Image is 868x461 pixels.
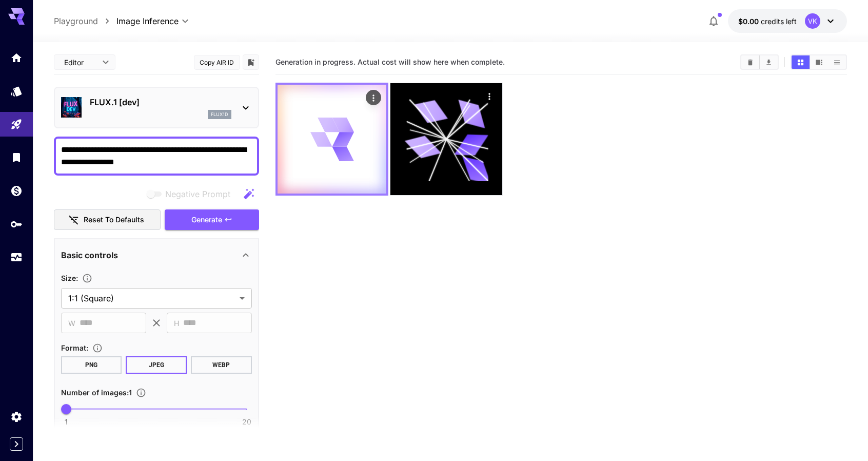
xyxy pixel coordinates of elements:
div: Home [10,51,23,64]
div: Show media in grid viewShow media in video viewShow media in list view [791,54,847,70]
button: Generate [165,209,259,230]
div: Settings [10,410,23,423]
span: Editor [64,57,96,68]
p: flux1d [211,111,228,118]
div: Wallet [10,184,23,197]
div: Playground [10,118,23,131]
div: Actions [482,88,498,104]
button: PNG [61,356,122,374]
span: credits left [761,17,797,26]
button: Adjust the dimensions of the generated image by specifying its width and height in pixels, or sel... [78,273,96,283]
span: 1:1 (Square) [68,292,235,304]
button: JPEG [126,356,187,374]
div: Clear AllDownload All [740,54,779,70]
div: Actions [366,90,381,105]
button: Copy AIR ID [194,55,240,70]
span: Number of images : 1 [61,388,132,397]
div: Usage [10,251,23,264]
span: W [68,317,75,329]
button: Show media in video view [810,55,828,69]
div: Library [10,151,23,164]
span: Format : [61,343,88,352]
span: Generation in progress. Actual cost will show here when complete. [275,57,505,66]
div: Models [10,85,23,98]
button: Clear All [741,55,759,69]
span: $0.00 [738,17,761,26]
p: FLUX.1 [dev] [90,96,231,108]
button: Show media in list view [828,55,846,69]
span: Size : [61,274,78,282]
button: Show media in grid view [792,55,810,69]
div: API Keys [10,218,23,230]
button: Specify how many images to generate in a single request. Each image generation will be charged se... [132,388,150,398]
button: Add to library [246,56,255,68]
div: FLUX.1 [dev]flux1d [61,92,252,123]
div: Basic controls [61,243,252,267]
div: $0.00 [738,16,797,27]
span: H [174,317,179,329]
button: WEBP [191,356,252,374]
button: Expand sidebar [10,437,23,451]
div: VK [805,13,820,29]
nav: breadcrumb [54,15,116,27]
button: Download All [760,55,778,69]
p: Basic controls [61,249,118,261]
a: Playground [54,15,98,27]
span: Image Inference [116,15,179,27]
button: $0.00VK [728,9,847,33]
button: Choose the file format for the output image. [88,343,107,353]
span: Generate [191,214,222,226]
span: Negative Prompt [165,188,230,200]
button: Reset to defaults [54,209,161,230]
span: Negative prompts are not compatible with the selected model. [145,187,239,200]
